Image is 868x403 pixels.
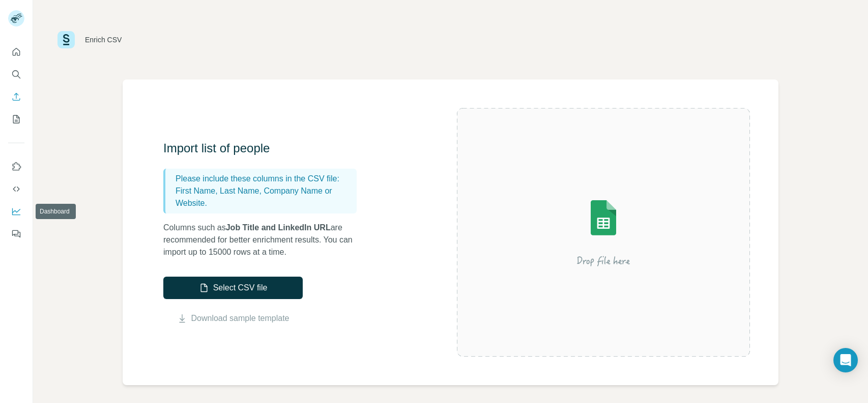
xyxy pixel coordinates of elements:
button: Select CSV file [163,277,303,299]
button: Enrich CSV [8,88,24,106]
button: Use Surfe on LinkedIn [8,157,24,176]
p: Please include these columns in the CSV file: [176,173,353,185]
button: My lists [8,110,24,128]
p: First Name, Last Name, Company Name or Website. [176,185,353,209]
img: Surfe Illustration - Drop file here or select below [512,171,695,293]
button: Download sample template [163,312,303,325]
h3: Import list of people [163,140,367,156]
div: Open Intercom Messenger [833,348,858,372]
img: Surfe Logo [57,31,75,48]
span: Job Title and LinkedIn URL [226,223,331,232]
div: Enrich CSV [85,35,122,45]
button: Use Surfe API [8,180,24,198]
a: Download sample template [191,312,290,325]
button: Dashboard [8,202,24,221]
button: Quick start [8,43,24,61]
p: Columns such as are recommended for better enrichment results. You can import up to 15000 rows at... [163,222,367,258]
button: Feedback [8,225,24,243]
button: Search [8,65,24,84]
